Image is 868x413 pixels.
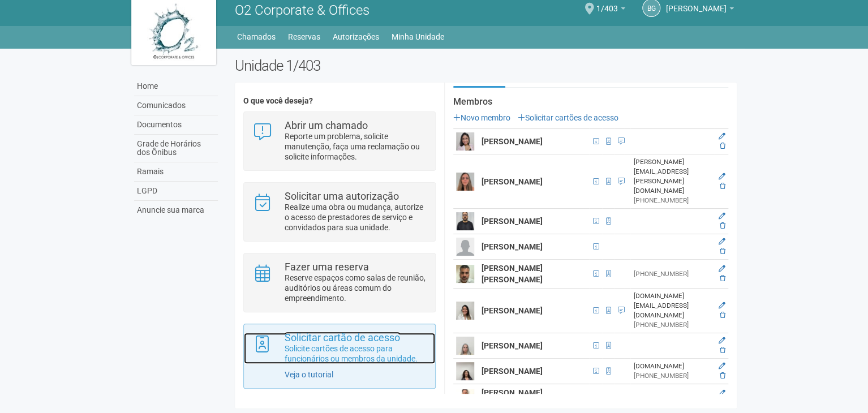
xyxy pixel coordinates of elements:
a: Fazer uma reserva Reserve espaços como salas de reunião, auditórios ou áreas comum do empreendime... [252,262,426,303]
p: Reserve espaços como salas de reunião, auditórios ou áreas comum do empreendimento. [285,273,427,303]
a: Reservas [288,29,320,45]
strong: [PERSON_NAME] [482,217,543,226]
a: Excluir membro [720,372,725,380]
strong: Fazer uma reserva [285,261,369,273]
div: [DOMAIN_NAME][EMAIL_ADDRESS][DOMAIN_NAME] [633,291,711,320]
span: O2 Corporate & Offices [235,2,369,18]
img: user.png [456,212,474,230]
div: [PHONE_NUMBER] [633,371,711,381]
a: Editar membro [719,238,725,246]
a: 1/403 [596,6,625,15]
p: Solicite cartões de acesso para funcionários ou membros da unidade. [285,343,427,364]
strong: [PERSON_NAME] [482,341,543,350]
a: Abrir um chamado Reporte um problema, solicite manutenção, faça uma reclamação ou solicite inform... [252,121,426,162]
a: Editar membro [719,173,725,180]
a: Solicitar cartões de acesso [518,113,618,122]
strong: [PERSON_NAME] [PERSON_NAME] [482,388,543,408]
a: Editar membro [719,132,725,140]
h2: Unidade 1/403 [235,57,737,74]
a: Editar membro [719,337,725,345]
a: Veja o tutorial [285,370,333,379]
a: Editar membro [719,265,725,273]
a: Excluir membro [720,311,725,319]
img: user.png [456,173,474,191]
img: user.png [456,362,474,380]
a: Editar membro [719,389,725,397]
div: [PERSON_NAME][EMAIL_ADDRESS][PERSON_NAME][DOMAIN_NAME] [633,157,711,196]
img: user.png [456,265,474,283]
strong: [PERSON_NAME] [482,306,543,315]
a: Excluir membro [720,274,725,282]
strong: [PERSON_NAME] [482,242,543,251]
a: Excluir membro [720,222,725,230]
a: [PERSON_NAME] [666,6,734,15]
div: [PHONE_NUMBER] [633,196,711,205]
a: Excluir membro [720,346,725,354]
strong: Solicitar uma autorização [285,190,399,202]
a: Editar membro [719,302,725,309]
a: Excluir membro [720,247,725,255]
a: Editar membro [719,212,725,220]
img: user.png [456,337,474,355]
a: Home [134,77,218,96]
a: Novo membro [453,113,510,122]
div: [PHONE_NUMBER] [633,269,711,279]
img: user.png [456,238,474,256]
a: Ramais [134,162,218,182]
img: user.png [456,132,474,150]
strong: Membros [453,97,728,107]
a: Excluir membro [720,182,725,190]
a: Excluir membro [720,142,725,150]
strong: Solicitar cartão de acesso [285,332,400,343]
a: Documentos [134,115,218,135]
p: Realize uma obra ou mudança, autorize o acesso de prestadores de serviço e convidados para sua un... [285,202,427,233]
div: [DOMAIN_NAME] [633,362,711,371]
img: user.png [456,302,474,320]
a: Solicitar cartão de acesso Solicite cartões de acesso para funcionários ou membros da unidade. [252,333,426,364]
img: user.png [456,389,474,407]
a: LGPD [134,182,218,201]
strong: [PERSON_NAME] [482,367,543,376]
a: Grade de Horários dos Ônibus [134,135,218,162]
p: Reporte um problema, solicite manutenção, faça uma reclamação ou solicite informações. [285,131,427,162]
strong: [PERSON_NAME] [PERSON_NAME] [482,264,543,284]
a: Chamados [237,29,276,45]
a: Minha Unidade [392,29,444,45]
h4: O que você deseja? [243,97,435,105]
a: Comunicados [134,96,218,115]
a: Editar membro [719,362,725,370]
strong: [PERSON_NAME] [482,177,543,186]
a: Autorizações [333,29,379,45]
strong: [PERSON_NAME] [482,137,543,146]
a: Anuncie sua marca [134,201,218,220]
strong: Abrir um chamado [285,119,368,131]
div: [PHONE_NUMBER] [633,320,711,330]
a: Solicitar uma autorização Realize uma obra ou mudança, autorize o acesso de prestadores de serviç... [252,191,426,233]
